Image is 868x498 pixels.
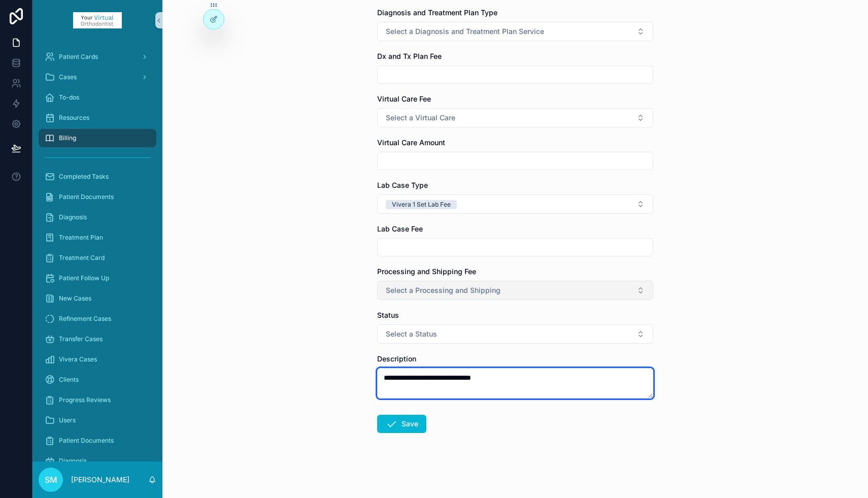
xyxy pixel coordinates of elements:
[39,330,156,348] a: Transfer Cases
[59,457,87,465] span: Diagnosis
[377,8,497,17] span: Diagnosis and Treatment Plan Type
[39,391,156,409] a: Progress Reviews
[39,168,156,186] a: Completed Tasks
[59,396,111,404] span: Progress Reviews
[377,281,653,300] button: Select Button
[59,376,79,384] span: Clients
[386,113,455,123] span: Select a Virtual Care
[59,355,97,363] span: Vivera Cases
[59,274,109,282] span: Patient Follow Up
[39,88,156,107] a: To-dos
[59,437,114,445] span: Patient Documents
[386,285,500,295] span: Select a Processing and Shipping
[377,181,428,189] span: Lab Case Type
[39,289,156,308] a: New Cases
[39,431,156,450] a: Patient Documents
[377,324,653,344] button: Select Button
[71,475,129,485] p: [PERSON_NAME]
[39,109,156,127] a: Resources
[59,315,111,323] span: Refinement Cases
[73,12,122,28] img: App logo
[377,108,653,127] button: Select Button
[392,200,451,209] div: Vivera 1 Set Lab Fee
[377,52,442,60] span: Dx and Tx Plan Fee
[59,335,103,343] span: Transfer Cases
[39,68,156,86] a: Cases
[377,138,445,147] span: Virtual Care Amount
[377,267,476,276] span: Processing and Shipping Fee
[59,134,76,142] span: Billing
[59,193,114,201] span: Patient Documents
[39,411,156,429] a: Users
[59,234,103,242] span: Treatment Plan
[59,213,87,221] span: Diagnosis
[377,224,423,233] span: Lab Case Fee
[39,48,156,66] a: Patient Cards
[39,452,156,470] a: Diagnosis
[59,114,89,122] span: Resources
[377,194,653,214] button: Select Button
[377,354,416,363] span: Description
[39,129,156,147] a: Billing
[32,41,162,461] div: scrollable content
[377,311,399,319] span: Status
[377,94,431,103] span: Virtual Care Fee
[386,26,544,37] span: Select a Diagnosis and Treatment Plan Service
[45,474,57,486] span: SM
[39,371,156,389] a: Clients
[39,188,156,206] a: Patient Documents
[386,329,437,339] span: Select a Status
[59,53,98,61] span: Patient Cards
[59,294,91,303] span: New Cases
[59,416,76,424] span: Users
[39,208,156,226] a: Diagnosis
[59,93,79,102] span: To-dos
[39,350,156,369] a: Vivera Cases
[39,249,156,267] a: Treatment Card
[59,173,109,181] span: Completed Tasks
[39,228,156,247] a: Treatment Plan
[59,73,77,81] span: Cases
[39,310,156,328] a: Refinement Cases
[39,269,156,287] a: Patient Follow Up
[377,22,653,41] button: Select Button
[377,415,426,433] button: Save
[59,254,105,262] span: Treatment Card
